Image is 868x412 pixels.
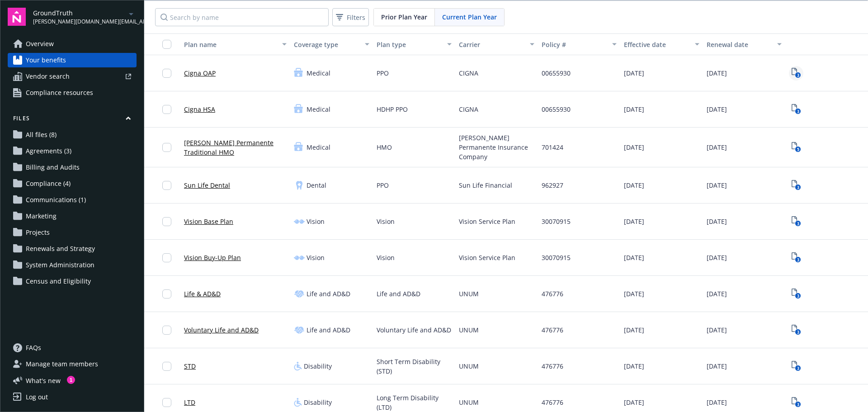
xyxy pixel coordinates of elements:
[459,133,534,161] span: [PERSON_NAME] Permanente Insurance Company
[377,104,408,114] span: HDHP PPO
[304,398,332,407] span: Disability
[307,253,325,262] span: Vision
[33,8,137,26] button: GroundTruth[PERSON_NAME][DOMAIN_NAME][EMAIL_ADDRESS][DOMAIN_NAME]arrowDropDown
[789,395,803,410] span: View Plan Documents
[789,178,803,193] a: View Plan Documents
[442,12,497,22] span: Current Plan Year
[347,13,365,22] span: Filters
[455,33,538,55] button: Carrier
[8,341,137,355] a: FAQs
[184,325,259,335] a: Voluntary Life and AD&D
[789,323,803,337] a: View Plan Documents
[8,37,137,51] a: Overview
[542,142,563,152] span: 701424
[707,40,772,49] div: Renewal date
[26,225,50,240] span: Projects
[307,289,350,298] span: Life and AD&D
[8,114,137,126] button: Files
[26,357,98,371] span: Manage team members
[162,362,171,371] input: Toggle Row Selected
[162,143,171,152] input: Toggle Row Selected
[8,144,137,158] a: Agreements (3)
[26,53,66,67] span: Your benefits
[26,85,93,100] span: Compliance resources
[33,18,126,26] span: [PERSON_NAME][DOMAIN_NAME][EMAIL_ADDRESS][DOMAIN_NAME]
[459,253,515,262] span: Vision Service Plan
[542,289,563,298] span: 476776
[126,8,137,19] a: arrowDropDown
[789,140,803,155] a: View Plan Documents
[290,33,373,55] button: Coverage type
[459,361,479,371] span: UNUM
[373,33,456,55] button: Plan type
[8,193,137,207] a: Communications (1)
[624,289,644,298] span: [DATE]
[162,40,171,49] input: Select all
[307,217,325,226] span: Vision
[624,398,644,407] span: [DATE]
[162,105,171,114] input: Toggle Row Selected
[707,325,727,335] span: [DATE]
[377,325,451,335] span: Voluntary Life and AD&D
[26,193,86,207] span: Communications (1)
[624,104,644,114] span: [DATE]
[162,289,171,298] input: Toggle Row Selected
[162,217,171,226] input: Toggle Row Selected
[789,251,803,265] span: View Plan Documents
[8,258,137,272] a: System Administration
[377,40,442,49] div: Plan type
[542,217,571,226] span: 30070915
[789,214,803,229] a: View Plan Documents
[26,69,70,84] span: Vendor search
[26,258,94,272] span: System Administration
[624,180,644,190] span: [DATE]
[542,253,571,262] span: 30070915
[8,357,137,371] a: Manage team members
[184,253,241,262] a: Vision Buy-Up Plan
[459,180,512,190] span: Sun Life Financial
[8,160,137,175] a: Billing and Audits
[542,40,607,49] div: Policy #
[8,242,137,256] a: Renewals and Strategy
[184,104,215,114] a: Cigna HSA
[155,8,329,26] input: Search by name
[184,138,287,157] a: [PERSON_NAME] Permanente Traditional HMO
[304,361,332,371] span: Disability
[8,128,137,142] a: All files (8)
[624,40,689,49] div: Effective date
[307,142,330,152] span: Medical
[33,8,126,18] span: GroundTruth
[184,217,233,226] a: Vision Base Plan
[26,37,54,51] span: Overview
[624,361,644,371] span: [DATE]
[459,398,479,407] span: UNUM
[789,102,803,117] a: View Plan Documents
[377,393,452,412] span: Long Term Disability (LTD)
[797,109,799,114] text: 3
[307,68,330,78] span: Medical
[162,69,171,78] input: Toggle Row Selected
[8,225,137,240] a: Projects
[162,253,171,262] input: Toggle Row Selected
[377,68,389,78] span: PPO
[381,12,427,22] span: Prior Plan Year
[8,209,137,223] a: Marketing
[26,242,95,256] span: Renewals and Strategy
[797,147,799,152] text: 5
[789,359,803,374] span: View Plan Documents
[184,180,230,190] a: Sun Life Dental
[542,361,563,371] span: 476776
[377,357,452,376] span: Short Term Disability (STD)
[8,274,137,289] a: Census and Eligibility
[542,180,563,190] span: 962927
[8,53,137,67] a: Your benefits
[789,66,803,81] a: View Plan Documents
[26,390,48,404] div: Log out
[180,33,290,55] button: Plan name
[184,289,221,298] a: Life & AD&D
[8,8,26,26] img: navigator-logo.svg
